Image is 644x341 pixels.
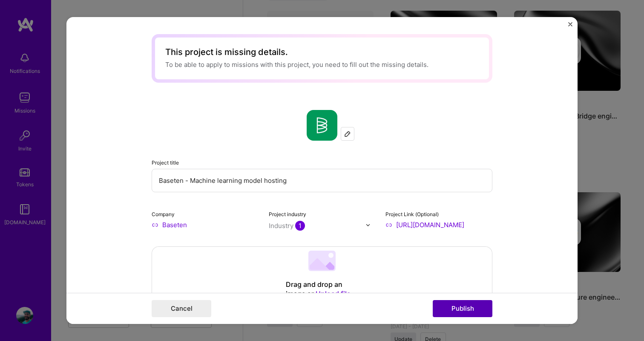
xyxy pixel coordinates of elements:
div: Edit [341,127,354,140]
img: Company logo [307,110,337,141]
img: drop icon [365,223,371,228]
div: Drag and drop an image or [286,280,358,299]
div: To be able to apply to missions with this project, you need to fill out the missing details. [165,60,479,69]
input: Enter the name of the project [152,169,492,192]
div: This project is missing details. [165,48,479,57]
span: Upload file [316,289,351,298]
label: Project Link (Optional) [385,211,439,217]
input: Enter name or website [152,220,259,229]
div: Drag and drop an image or Upload fileWe recommend uploading at least 4 images.1600x1200px or high... [152,246,492,323]
input: Enter link [385,220,492,229]
span: 1 [295,221,305,231]
button: Cancel [152,300,211,317]
label: Project industry [269,211,306,217]
div: Industry [269,221,305,230]
button: Close [568,22,572,31]
label: Company [152,211,175,217]
label: Project title [152,159,179,166]
img: Edit [344,130,351,137]
button: Publish [433,300,492,317]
